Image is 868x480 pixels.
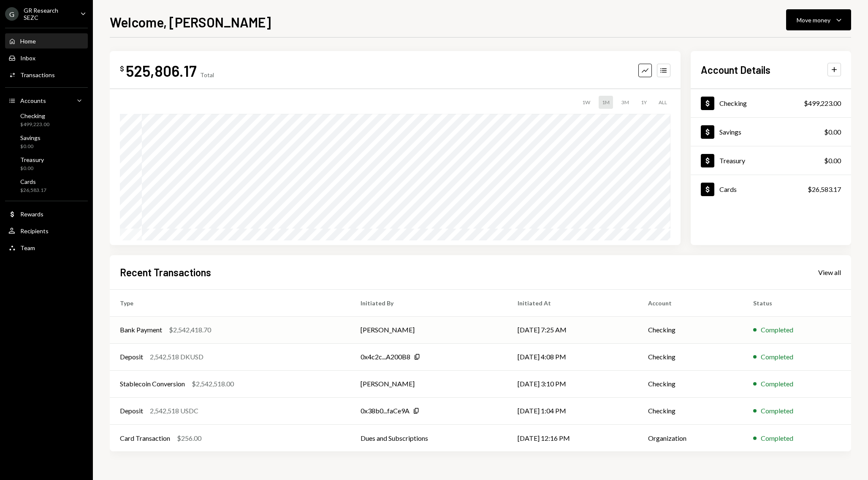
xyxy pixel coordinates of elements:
[691,175,851,203] a: Cards$26,583.17
[20,187,46,194] div: $26,583.17
[200,71,214,78] div: Total
[655,96,670,109] div: ALL
[350,316,508,343] td: [PERSON_NAME]
[507,397,637,424] td: [DATE] 1:04 PM
[110,13,271,30] h1: Welcome, [PERSON_NAME]
[599,96,613,109] div: 1M
[691,146,851,175] a: Treasury$0.00
[5,240,88,255] a: Team
[637,96,650,109] div: 1Y
[5,33,88,49] a: Home
[20,227,49,235] div: Recipients
[761,379,793,389] div: Completed
[20,156,44,163] div: Treasury
[5,206,88,221] a: Rewards
[824,156,841,166] div: $0.00
[150,406,198,416] div: 2,542,518 USDC
[5,175,88,196] a: Cards$26,583.17
[618,96,632,109] div: 3M
[20,134,41,141] div: Savings
[786,9,851,30] button: Move money
[177,433,201,443] div: $256.00
[5,110,88,130] a: Checking$499,223.00
[350,424,508,451] td: Dues and Subscriptions
[761,406,793,416] div: Completed
[20,121,49,128] div: $499,223.00
[719,99,747,107] div: Checking
[507,289,637,316] th: Initiated At
[5,223,88,238] a: Recipients
[507,370,637,397] td: [DATE] 3:10 PM
[818,268,841,277] div: View all
[120,325,162,335] div: Bank Payment
[5,132,88,152] a: Savings$0.00
[120,433,170,443] div: Card Transaction
[691,118,851,146] a: Savings$0.00
[743,289,851,316] th: Status
[818,267,841,277] a: View all
[638,397,743,424] td: Checking
[719,156,745,164] div: Treasury
[20,244,35,251] div: Team
[20,112,49,119] div: Checking
[507,343,637,370] td: [DATE] 4:08 PM
[20,71,55,78] div: Transactions
[120,65,124,73] div: $
[638,316,743,343] td: Checking
[150,352,203,362] div: 2,542,518 DKUSD
[761,352,793,362] div: Completed
[638,370,743,397] td: Checking
[5,93,88,108] a: Accounts
[20,210,43,218] div: Rewards
[350,370,508,397] td: [PERSON_NAME]
[719,128,741,136] div: Savings
[120,406,143,416] div: Deposit
[808,184,841,194] div: $26,583.17
[110,289,350,316] th: Type
[126,61,197,80] div: 525,806.17
[638,343,743,370] td: Checking
[797,16,830,24] div: Move money
[719,185,737,193] div: Cards
[350,289,508,316] th: Initiated By
[5,67,88,82] a: Transactions
[192,379,234,389] div: $2,542,518.00
[24,7,73,21] div: GR Research SEZC
[120,379,185,389] div: Stablecoin Conversion
[120,265,211,279] h2: Recent Transactions
[638,424,743,451] td: Organization
[804,98,841,108] div: $499,223.00
[20,165,44,172] div: $0.00
[5,50,88,65] a: Inbox
[638,289,743,316] th: Account
[361,352,410,362] div: 0x4c2c...A200B8
[761,325,793,335] div: Completed
[507,316,637,343] td: [DATE] 7:25 AM
[5,154,88,174] a: Treasury$0.00
[169,325,211,335] div: $2,542,418.70
[701,63,770,77] h2: Account Details
[20,97,46,104] div: Accounts
[761,433,793,443] div: Completed
[20,38,36,45] div: Home
[20,143,41,150] div: $0.00
[20,178,46,185] div: Cards
[579,96,594,109] div: 1W
[361,406,410,416] div: 0x38b0...faCe9A
[20,54,35,62] div: Inbox
[824,127,841,137] div: $0.00
[120,352,143,362] div: Deposit
[5,7,19,21] div: G
[691,89,851,117] a: Checking$499,223.00
[507,424,637,451] td: [DATE] 12:16 PM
